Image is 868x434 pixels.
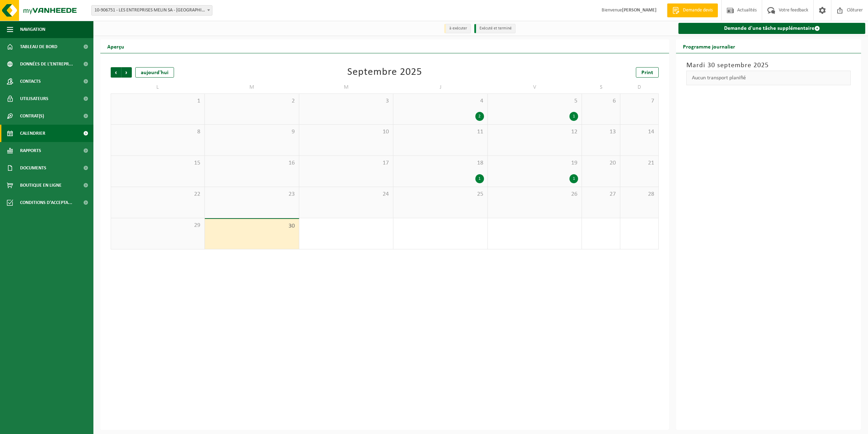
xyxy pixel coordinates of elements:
[474,24,515,33] li: Exécuté et terminé
[135,67,174,78] div: aujourd'hui
[686,60,851,71] h3: Mardi 30 septembre 2025
[20,21,45,38] span: Navigation
[585,191,616,198] span: 27
[475,112,484,121] div: 2
[115,191,201,198] span: 22
[667,3,718,17] a: Demande devis
[20,55,73,73] span: Données de l'entrepr...
[676,39,742,53] h2: Programme journalier
[488,81,582,94] td: V
[303,97,390,105] span: 3
[20,125,45,142] span: Calendrier
[115,159,201,167] span: 15
[111,81,205,94] td: L
[686,71,851,85] div: Aucun transport planifié
[20,142,41,159] span: Rapports
[622,8,657,13] strong: [PERSON_NAME]
[397,97,484,105] span: 4
[91,5,212,16] span: 10-906751 - LES ENTREPRISES MELIN SA - CHAUMONT - CHAUMONT-GISTOUX
[624,128,655,136] span: 14
[585,159,616,167] span: 20
[20,177,62,194] span: Boutique en ligne
[491,159,578,167] span: 19
[208,97,295,105] span: 2
[20,90,48,107] span: Utilisateurs
[115,97,201,105] span: 1
[205,81,299,94] td: M
[585,97,616,105] span: 6
[111,67,121,78] span: Précédent
[491,128,578,136] span: 12
[397,159,484,167] span: 18
[208,222,295,230] span: 30
[444,24,471,33] li: à exécuter
[20,38,57,55] span: Tableau de bord
[636,67,659,78] a: Print
[641,70,653,76] span: Print
[299,81,393,94] td: M
[208,159,295,167] span: 16
[20,159,46,177] span: Documents
[115,222,201,229] span: 29
[208,191,295,198] span: 23
[303,128,390,136] span: 10
[624,159,655,167] span: 21
[624,191,655,198] span: 28
[475,174,484,183] div: 1
[393,81,487,94] td: J
[620,81,659,94] td: D
[303,191,390,198] span: 24
[347,67,422,78] div: Septembre 2025
[397,128,484,136] span: 11
[569,174,578,183] div: 1
[121,67,132,78] span: Suivant
[20,107,44,125] span: Contrat(s)
[92,6,212,15] span: 10-906751 - LES ENTREPRISES MELIN SA - CHAUMONT - CHAUMONT-GISTOUX
[491,97,578,105] span: 5
[681,7,714,14] span: Demande devis
[491,191,578,198] span: 26
[397,191,484,198] span: 25
[208,128,295,136] span: 9
[303,159,390,167] span: 17
[100,39,131,53] h2: Aperçu
[582,81,620,94] td: S
[3,419,116,434] iframe: chat widget
[585,128,616,136] span: 13
[569,112,578,121] div: 1
[678,23,865,34] a: Demande d'une tâche supplémentaire
[20,73,41,90] span: Contacts
[115,128,201,136] span: 8
[624,97,655,105] span: 7
[20,194,72,211] span: Conditions d'accepta...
